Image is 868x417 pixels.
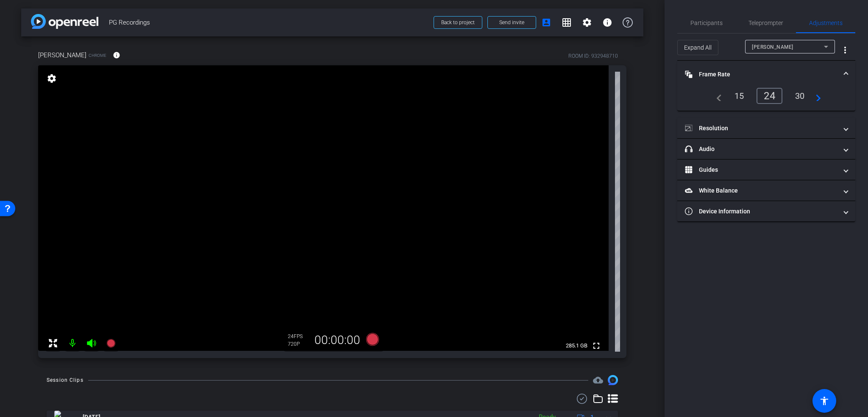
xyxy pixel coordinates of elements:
img: app-logo [31,14,98,29]
mat-icon: fullscreen [591,341,601,351]
span: [PERSON_NAME] [38,50,86,60]
span: PG Recordings [109,14,428,31]
img: Session clips [608,375,618,385]
mat-panel-title: White Balance [685,186,837,195]
mat-panel-title: Device Information [685,207,837,216]
div: Frame Rate [677,88,855,111]
span: Teleprompter [748,20,783,26]
span: [PERSON_NAME] [752,44,793,50]
mat-icon: info [113,51,120,59]
div: 24 [757,88,782,104]
mat-expansion-panel-header: Resolution [677,118,855,138]
div: 30 [789,89,811,103]
mat-expansion-panel-header: Frame Rate [677,61,855,88]
mat-expansion-panel-header: Audio [677,139,855,159]
div: ROOM ID: 932948710 [568,52,618,60]
div: Session Clips [47,376,83,384]
mat-icon: navigate_before [712,91,722,101]
mat-icon: navigate_next [811,91,821,101]
mat-icon: accessibility [819,396,829,406]
div: 720P [288,341,309,347]
button: Expand All [677,40,718,55]
mat-icon: info [602,17,612,28]
mat-icon: account_box [541,17,551,28]
span: Destinations for your clips [593,375,603,385]
mat-expansion-panel-header: Guides [677,160,855,180]
span: 285.1 GB [563,341,590,351]
span: Adjustments [809,20,843,26]
span: FPS [294,333,303,339]
mat-icon: settings [46,73,58,84]
mat-panel-title: Frame Rate [685,70,837,79]
button: More Options for Adjustments Panel [835,40,855,60]
button: Send invite [487,16,536,29]
span: Back to project [441,20,475,25]
button: Back to project [434,16,482,29]
mat-panel-title: Audio [685,145,837,154]
mat-expansion-panel-header: Device Information [677,201,855,221]
span: Participants [690,20,723,26]
span: Expand All [684,39,712,56]
span: Send invite [499,19,524,26]
mat-icon: cloud_upload [593,375,603,385]
mat-icon: settings [582,17,592,28]
mat-icon: grid_on [562,17,572,28]
mat-panel-title: Resolution [685,124,837,133]
div: 15 [728,89,751,103]
div: 00:00:00 [309,333,366,347]
span: Chrome [89,52,106,59]
div: 24 [288,333,309,340]
mat-panel-title: Guides [685,165,837,174]
mat-expansion-panel-header: White Balance [677,180,855,201]
mat-icon: more_vert [840,45,850,55]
